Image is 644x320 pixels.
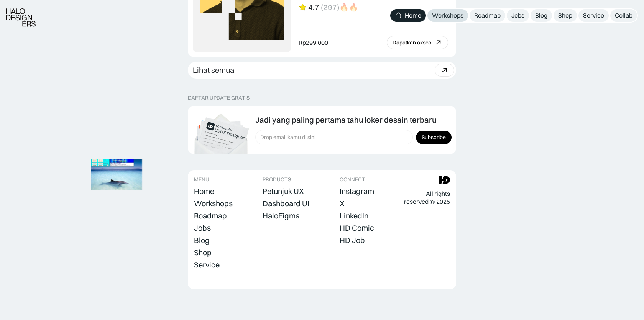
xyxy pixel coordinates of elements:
a: Roadmap [194,210,227,221]
a: Workshops [427,9,468,22]
div: Blog [194,236,210,245]
div: HD Comic [340,223,374,233]
div: Shop [558,11,572,20]
a: Home [390,9,426,22]
a: Shop [194,247,212,258]
a: Collab [610,9,637,22]
a: HD Comic [340,223,374,233]
div: Instagram [340,187,374,196]
a: Jobs [507,9,529,22]
a: LinkedIn [340,210,368,221]
a: Shop [554,9,577,22]
a: Roadmap [470,9,505,22]
div: Rp299.000 [299,39,328,47]
div: Jobs [511,11,524,20]
div: Jadi yang paling pertama tahu loker desain terbaru [255,115,436,125]
div: Workshops [432,11,463,20]
a: Instagram [340,186,374,197]
a: HD Job [340,235,365,246]
input: Drop email kamu di sini [255,130,413,144]
a: Service [194,259,220,270]
div: LinkedIn [340,211,368,220]
input: Subscribe [416,131,452,144]
a: Blog [194,235,210,246]
div: Home [405,11,421,20]
a: Jobs [194,223,211,233]
div: Service [194,260,220,269]
div: DAFTAR UPDATE GRATIS [188,95,250,101]
a: HaloFigma [263,210,300,221]
div: Roadmap [474,11,501,20]
div: Jobs [194,223,211,233]
a: Workshops [194,198,233,209]
div: Collab [615,11,632,20]
a: Dashboard UI [263,198,309,209]
div: MENU [194,176,209,183]
div: Blog [535,11,547,20]
div: Shop [194,248,212,257]
div: Petunjuk UX [263,187,304,196]
div: All rights reserved © 2025 [404,190,450,206]
a: Lihat semua [188,62,456,79]
div: X [340,199,345,208]
div: Lihat semua [193,66,234,75]
div: Workshops [194,199,233,208]
div: Home [194,187,214,196]
a: Blog [531,9,552,22]
div: Service [583,11,604,20]
a: Service [578,9,609,22]
div: HD Job [340,236,365,245]
div: Dashboard UI [263,199,309,208]
div: CONNECT [340,176,365,183]
a: Dapatkan akses [387,36,448,49]
div: Dapatkan akses [393,39,431,46]
div: HaloFigma [263,211,300,220]
a: Home [194,186,214,197]
a: X [340,198,345,209]
a: Petunjuk UX [263,186,304,197]
div: Roadmap [194,211,227,220]
div: PRODUCTS [263,176,291,183]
